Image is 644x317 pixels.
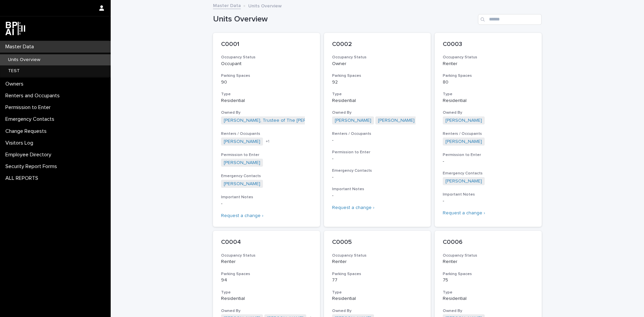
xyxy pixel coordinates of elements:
[478,14,542,25] input: Search
[332,110,423,115] h3: Owned By
[3,93,65,99] p: Renters and Occupants
[221,80,312,85] p: 90
[224,181,260,187] a: [PERSON_NAME]
[332,98,423,104] p: Residential
[221,61,312,67] p: Occupant
[443,92,534,97] h3: Type
[3,140,39,146] p: Visitors Log
[443,239,534,246] p: C0006
[332,290,423,295] h3: Type
[445,118,482,123] a: [PERSON_NAME]
[332,73,423,78] h3: Parking Spaces
[224,118,399,123] a: [PERSON_NAME], Trustee of The [PERSON_NAME] Revocable Trust dated [DATE]
[332,168,423,173] h3: Emergency Contacts
[221,213,263,218] a: Request a change ›
[435,33,542,227] a: C0003Occupancy StatusRenterParking Spaces80TypeResidentialOwned By[PERSON_NAME] Renters / Occupan...
[332,253,423,258] h3: Occupancy Status
[221,55,312,60] h3: Occupancy Status
[332,41,423,48] p: C0002
[221,277,312,283] p: 94
[221,92,312,97] h3: Type
[266,140,269,144] span: + 1
[324,33,431,227] a: C0002Occupancy StatusOwnerParking Spaces92TypeResidentialOwned By[PERSON_NAME] [PERSON_NAME] Rent...
[443,41,534,48] p: C0003
[3,163,62,170] p: Security Report Forms
[221,110,312,115] h3: Owned By
[443,131,534,137] h3: Renters / Occupants
[332,92,423,97] h3: Type
[3,175,44,181] p: ALL REPORTS
[332,193,423,199] p: -
[445,139,482,145] a: [PERSON_NAME]
[443,277,534,283] p: 75
[332,271,423,277] h3: Parking Spaces
[332,55,423,60] h3: Occupancy Status
[221,290,312,295] h3: Type
[221,259,312,265] p: Renter
[443,110,534,115] h3: Owned By
[3,44,39,50] p: Master Data
[443,171,534,176] h3: Emergency Contacts
[332,156,423,162] p: -
[332,138,423,143] p: -
[443,73,534,78] h3: Parking Spaces
[332,174,423,180] p: -
[443,159,534,164] p: -
[221,239,312,246] p: C0004
[3,57,46,63] p: Units Overview
[221,131,312,137] h3: Renters / Occupants
[443,271,534,277] h3: Parking Spaces
[332,131,423,137] h3: Renters / Occupants
[378,118,415,123] a: [PERSON_NAME]
[224,139,260,145] a: [PERSON_NAME]
[335,118,371,123] a: [PERSON_NAME]
[3,116,60,122] p: Emergency Contacts
[3,68,25,74] p: TEST
[221,296,312,302] p: Residential
[443,192,534,197] h3: Important Notes
[332,205,374,210] a: Request a change ›
[224,160,260,166] a: [PERSON_NAME]
[221,195,312,200] h3: Important Notes
[443,290,534,295] h3: Type
[443,198,534,204] p: -
[221,73,312,78] h3: Parking Spaces
[332,150,423,155] h3: Permission to Enter
[3,128,52,135] p: Change Requests
[443,55,534,60] h3: Occupancy Status
[332,61,423,67] p: Owner
[332,296,423,302] p: Residential
[221,253,312,258] h3: Occupancy Status
[221,308,312,314] h3: Owned By
[213,14,475,24] h1: Units Overview
[332,277,423,283] p: 77
[221,152,312,158] h3: Permission to Enter
[221,271,312,277] h3: Parking Spaces
[332,259,423,265] p: Renter
[443,308,534,314] h3: Owned By
[332,187,423,192] h3: Important Notes
[443,80,534,85] p: 80
[443,61,534,67] p: Renter
[221,41,312,48] p: C0001
[443,211,485,215] a: Request a change ›
[248,2,282,9] p: Units Overview
[443,253,534,258] h3: Occupancy Status
[213,1,241,9] a: Master Data
[443,152,534,158] h3: Permission to Enter
[332,80,423,85] p: 92
[3,152,57,158] p: Employee Directory
[213,33,320,227] a: C0001Occupancy StatusOccupantParking Spaces90TypeResidentialOwned By[PERSON_NAME], Trustee of The...
[443,98,534,104] p: Residential
[332,308,423,314] h3: Owned By
[445,178,482,184] a: [PERSON_NAME]
[443,296,534,302] p: Residential
[332,239,423,246] p: C0005
[5,22,25,35] img: dwgmcNfxSF6WIOOXiGgu
[443,259,534,265] p: Renter
[221,201,312,207] p: -
[221,98,312,104] p: Residential
[3,104,56,111] p: Permission to Enter
[3,81,29,87] p: Owners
